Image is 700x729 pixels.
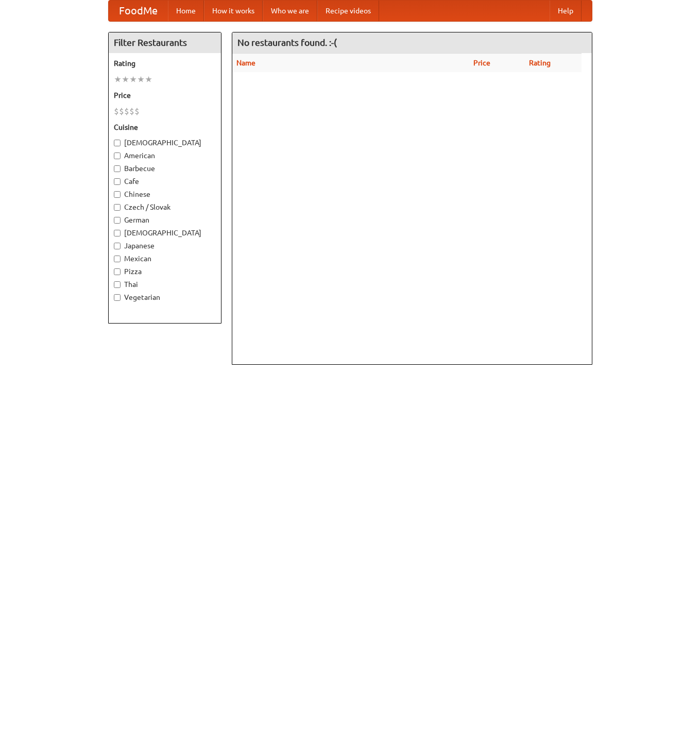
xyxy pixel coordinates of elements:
[114,165,121,172] input: Barbecue
[550,1,582,21] a: Help
[114,279,216,290] label: Thai
[114,256,121,262] input: Mexican
[114,294,121,301] input: Vegetarian
[114,176,216,187] label: Cafe
[129,74,137,85] li: ★
[237,38,337,47] ng-pluralize: No restaurants found. :-(
[114,204,121,211] input: Czech / Slovak
[114,266,216,277] label: Pizza
[236,59,255,67] a: Name
[114,58,216,69] h5: Rating
[124,106,129,117] li: $
[114,189,216,199] label: Chinese
[114,122,216,132] h5: Cuisine
[134,106,140,117] li: $
[114,140,121,146] input: [DEMOGRAPHIC_DATA]
[114,90,216,100] h5: Price
[122,74,129,85] li: ★
[114,253,216,264] label: Mexican
[114,228,216,238] label: [DEMOGRAPHIC_DATA]
[529,59,551,67] a: Rating
[168,1,204,21] a: Home
[114,268,121,275] input: Pizza
[114,243,121,249] input: Japanese
[114,292,216,302] label: Vegetarian
[263,1,317,21] a: Who we are
[204,1,263,21] a: How it works
[114,230,121,236] input: [DEMOGRAPHIC_DATA]
[114,150,216,161] label: American
[473,59,490,67] a: Price
[114,215,216,225] label: German
[317,1,379,21] a: Recipe videos
[114,178,121,185] input: Cafe
[114,138,216,148] label: [DEMOGRAPHIC_DATA]
[114,217,121,224] input: German
[145,74,152,85] li: ★
[114,202,216,212] label: Czech / Slovak
[114,163,216,174] label: Barbecue
[129,106,134,117] li: $
[109,32,221,53] h4: Filter Restaurants
[114,241,216,251] label: Japanese
[114,191,121,198] input: Chinese
[119,106,124,117] li: $
[114,106,119,117] li: $
[114,152,121,159] input: American
[137,74,145,85] li: ★
[114,281,121,288] input: Thai
[109,1,168,21] a: FoodMe
[114,74,122,85] li: ★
